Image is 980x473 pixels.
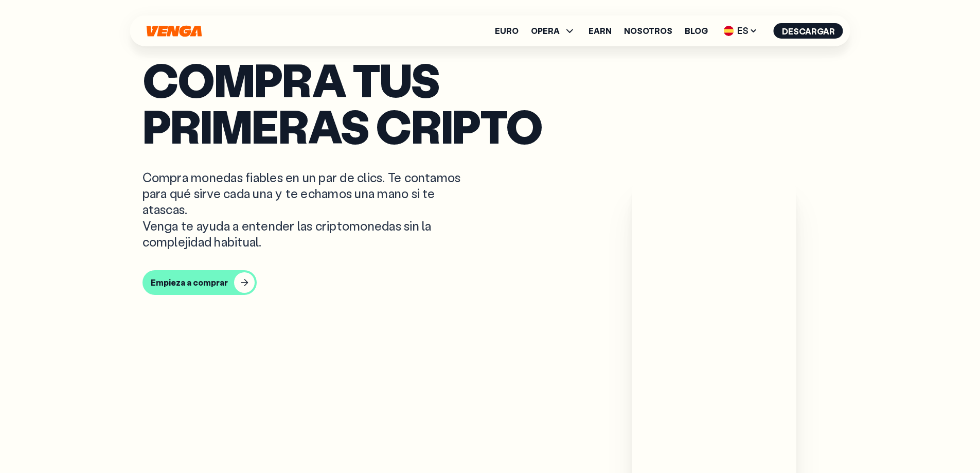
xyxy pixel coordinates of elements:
[589,27,612,35] a: Earn
[142,56,838,149] p: Compra tus primeras cripto
[765,203,840,277] img: EURO coin
[142,270,838,295] a: Empieza a comprar
[774,23,843,39] button: Descargar
[151,277,228,288] div: Empieza a comprar
[565,272,657,365] img: EURO coin
[531,27,560,35] span: OPERA
[146,25,203,37] svg: Inicio
[142,270,257,295] button: Empieza a comprar
[531,25,576,37] span: OPERA
[720,23,761,39] span: ES
[724,26,734,36] img: flag-es
[624,27,672,35] a: Nosotros
[142,169,468,250] p: Compra monedas fiables en un par de clics. Te contamos para qué sirve cada una y te echamos una m...
[685,27,708,35] a: Blog
[495,27,519,35] a: Euro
